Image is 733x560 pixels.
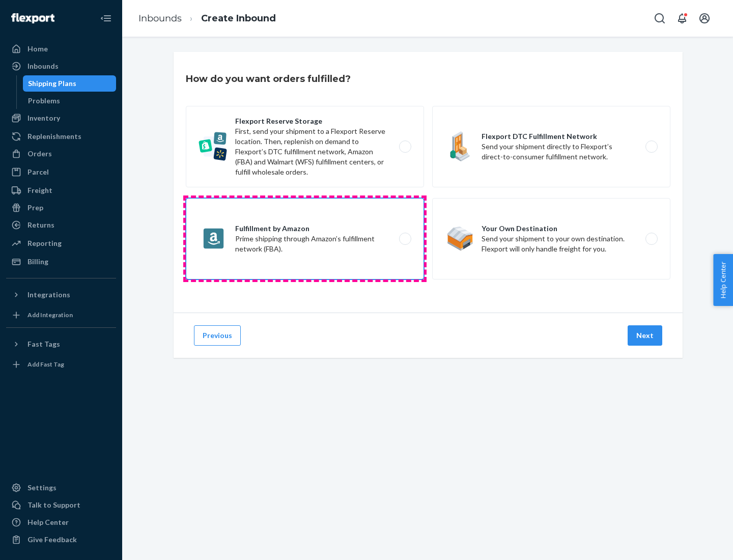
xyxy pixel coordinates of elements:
[28,78,76,89] div: Shipping Plans
[27,131,81,142] div: Replenishments
[27,339,60,349] div: Fast Tags
[6,41,116,57] a: Home
[27,203,43,213] div: Prep
[27,61,59,71] div: Inbounds
[27,113,60,123] div: Inventory
[194,325,241,346] button: Previous
[6,164,116,180] a: Parcel
[6,182,116,199] a: Freight
[27,500,80,510] div: Talk to Support
[6,480,116,496] a: Settings
[11,13,54,23] img: Flexport logo
[27,167,49,177] div: Parcel
[201,13,276,24] a: Create Inbound
[6,235,116,251] a: Reporting
[650,8,670,29] button: Open Search Box
[6,254,116,270] a: Billing
[6,356,116,373] a: Add Fast Tag
[27,483,57,493] div: Settings
[27,535,77,545] div: Give Feedback
[672,8,692,29] button: Open notifications
[694,8,715,29] button: Open account menu
[6,200,116,216] a: Prep
[27,220,54,230] div: Returns
[6,128,116,145] a: Replenishments
[6,110,116,126] a: Inventory
[23,93,117,109] a: Problems
[6,307,116,323] a: Add Integration
[23,75,117,92] a: Shipping Plans
[6,336,116,352] button: Fast Tags
[96,8,116,29] button: Close Navigation
[28,96,60,106] div: Problems
[27,44,48,54] div: Home
[27,257,48,267] div: Billing
[27,238,62,248] div: Reporting
[27,360,64,369] div: Add Fast Tag
[6,217,116,233] a: Returns
[6,514,116,530] a: Help Center
[27,149,52,159] div: Orders
[6,497,116,513] a: Talk to Support
[186,72,351,86] h3: How do you want orders fulfilled?
[27,290,70,300] div: Integrations
[6,287,116,303] button: Integrations
[628,325,662,346] button: Next
[27,311,73,319] div: Add Integration
[6,58,116,74] a: Inbounds
[138,13,182,24] a: Inbounds
[6,531,116,548] button: Give Feedback
[27,185,52,195] div: Freight
[130,4,284,34] ol: breadcrumbs
[713,254,733,306] button: Help Center
[27,517,69,527] div: Help Center
[6,146,116,162] a: Orders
